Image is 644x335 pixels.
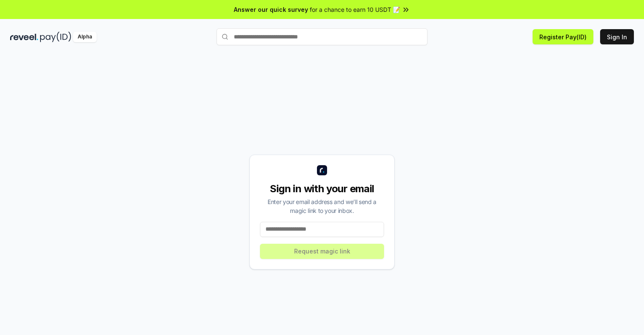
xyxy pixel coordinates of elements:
span: Answer our quick survey [234,5,308,14]
img: pay_id [40,32,71,42]
div: Enter your email address and we’ll send a magic link to your inbox. [260,197,384,215]
button: Register Pay(ID) [533,29,593,44]
img: logo_small [317,165,327,175]
div: Alpha [73,32,97,42]
img: reveel_dark [10,32,38,42]
div: Sign in with your email [260,182,384,196]
span: for a chance to earn 10 USDT 📝 [310,5,400,14]
button: Sign In [600,29,634,44]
